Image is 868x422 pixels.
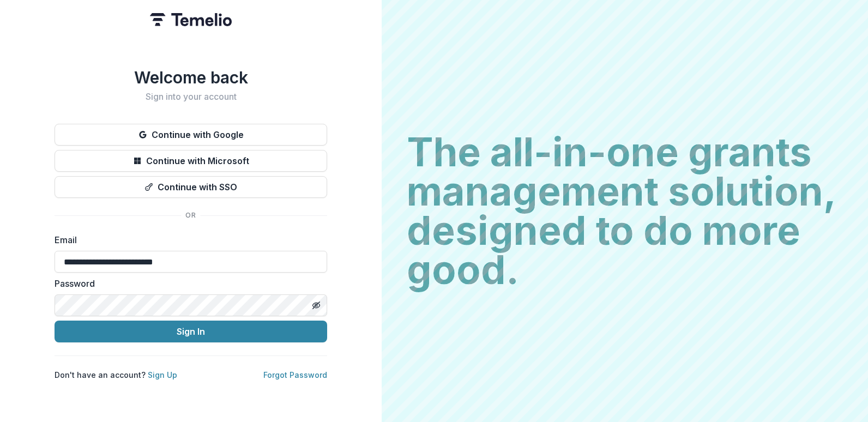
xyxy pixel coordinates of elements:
label: Password [55,277,321,290]
label: Email [55,233,321,246]
button: Continue with Microsoft [55,150,327,172]
a: Sign Up [148,370,177,379]
button: Toggle password visibility [308,297,325,314]
p: Don't have an account? [55,369,177,381]
button: Continue with Google [55,124,327,146]
img: Temelio [150,13,232,26]
button: Sign In [55,321,327,342]
a: Forgot Password [263,370,327,379]
h2: Sign into your account [55,92,327,102]
h1: Welcome back [55,68,327,87]
button: Continue with SSO [55,176,327,198]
